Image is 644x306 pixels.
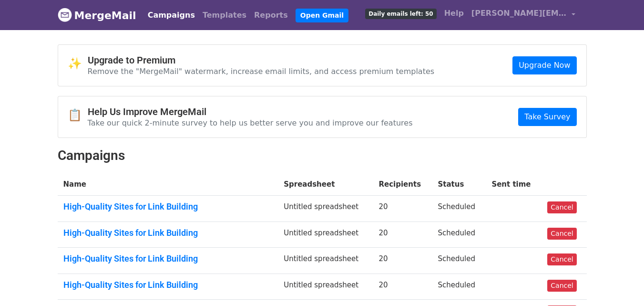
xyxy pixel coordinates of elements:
[58,5,136,25] a: MergeMail
[63,280,273,290] a: High-Quality Sites for Link Building
[547,201,576,213] a: Cancel
[432,248,486,274] td: Scheduled
[88,66,435,76] p: Remove the "MergeMail" watermark, increase email limits, and access premium templates
[68,108,88,122] span: 📋
[144,6,199,25] a: Campaigns
[471,8,567,19] span: [PERSON_NAME][EMAIL_ADDRESS][DOMAIN_NAME]
[547,253,576,265] a: Cancel
[373,196,432,222] td: 20
[468,4,579,26] a: [PERSON_NAME][EMAIL_ADDRESS][DOMAIN_NAME]
[361,4,440,23] a: Daily emails left: 50
[432,222,486,248] td: Scheduled
[365,9,436,19] span: Daily emails left: 50
[68,57,88,71] span: ✨
[278,222,373,248] td: Untitled spreadsheet
[278,196,373,222] td: Untitled spreadsheet
[373,274,432,300] td: 20
[88,118,413,128] p: Take our quick 2-minute survey to help us better serve you and improve our features
[199,6,250,25] a: Templates
[518,108,576,126] a: Take Survey
[432,173,486,196] th: Status
[512,56,576,74] a: Upgrade Now
[88,106,413,117] h4: Help Us Improve MergeMail
[373,248,432,274] td: 20
[250,6,292,25] a: Reports
[63,253,273,264] a: High-Quality Sites for Link Building
[63,228,273,238] a: High-Quality Sites for Link Building
[296,9,348,22] a: Open Gmail
[58,148,587,164] h2: Campaigns
[278,248,373,274] td: Untitled spreadsheet
[432,274,486,300] td: Scheduled
[278,173,373,196] th: Spreadsheet
[58,8,72,22] img: MergeMail logo
[373,173,432,196] th: Recipients
[88,54,435,66] h4: Upgrade to Premium
[547,228,576,240] a: Cancel
[486,173,542,196] th: Sent time
[58,173,278,196] th: Name
[432,196,486,222] td: Scheduled
[278,274,373,300] td: Untitled spreadsheet
[547,280,576,292] a: Cancel
[373,222,432,248] td: 20
[63,201,273,212] a: High-Quality Sites for Link Building
[440,4,468,23] a: Help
